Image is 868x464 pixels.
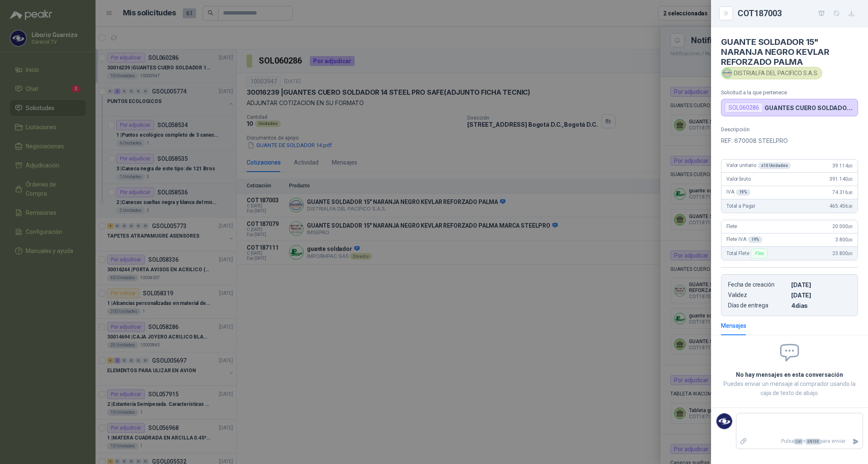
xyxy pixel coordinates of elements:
[848,204,853,209] span: ,60
[726,223,737,229] span: Flete
[728,292,788,299] p: Validez
[726,203,755,209] span: Total a Pagar
[721,379,858,398] p: Puedes enviar un mensaje al comprador usando la caja de texto de abajo.
[765,104,854,111] p: GUANTES CUERO SOLDADOR 14 STEEL PRO SAFE(ADJUNTO FICHA TECNIC)
[848,177,853,182] span: ,00
[721,321,746,330] div: Mensajes
[721,370,858,379] h2: No hay mensajes en esta conversación
[726,236,763,243] span: Flete IVA
[829,176,853,182] span: 391.140
[721,126,858,133] p: Descripción
[721,67,822,79] div: DISTRIALFA DEL PACIFICO S.A.S.
[738,7,858,20] div: COT187003
[848,251,853,256] span: ,00
[716,413,732,429] img: Company Logo
[848,190,853,195] span: ,60
[791,302,851,309] p: 4 dias
[791,281,851,288] p: [DATE]
[721,89,858,96] p: Solicitud a la que pertenece
[726,162,791,169] span: Valor unitario
[791,292,851,299] p: [DATE]
[721,136,858,146] p: REF: 670008 STEELPRO
[832,250,853,256] span: 23.800
[748,236,763,243] div: 19 %
[721,37,858,67] h4: GUANTE SOLDADOR 15" NARANJA NEGRO KEVLAR REFORZADO PALMA
[848,238,853,242] span: ,00
[848,224,853,229] span: ,00
[794,439,803,444] span: Ctrl
[806,439,820,444] span: ENTER
[848,164,853,168] span: ,00
[723,69,732,78] img: Company Logo
[829,203,853,209] span: 465.456
[751,248,767,258] div: Flex
[736,434,750,449] label: Adjuntar archivos
[832,163,853,169] span: 39.114
[849,434,863,449] button: Enviar
[736,189,751,196] div: 19 %
[728,281,788,288] p: Fecha de creación
[725,103,763,113] div: SOL060286
[832,189,853,195] span: 74.316
[726,248,769,258] span: Total Flete
[728,302,788,309] p: Días de entrega
[726,189,750,196] span: IVA
[758,162,791,169] div: x 10 Unidades
[835,237,853,243] span: 3.800
[832,223,853,229] span: 20.000
[726,176,750,182] span: Valor bruto
[721,8,731,18] button: Close
[750,434,849,449] p: Pulsa + para enviar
